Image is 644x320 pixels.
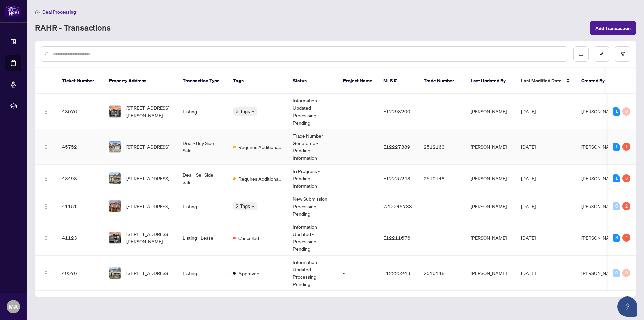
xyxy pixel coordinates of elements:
[126,175,169,182] span: [STREET_ADDRESS]
[622,174,630,182] div: 8
[177,192,228,220] td: Listing
[109,232,121,243] img: thumbnail-img
[383,203,412,209] span: W12245738
[620,52,625,56] span: filter
[613,234,620,242] div: 3
[43,204,49,209] img: Logo
[465,220,516,256] td: [PERSON_NAME]
[126,269,169,277] span: [STREET_ADDRESS]
[43,235,49,241] img: Logo
[43,176,49,181] img: Logo
[126,230,172,245] span: [STREET_ADDRESS][PERSON_NAME]
[521,108,536,115] span: [DATE]
[581,235,618,241] span: [PERSON_NAME]
[57,68,104,94] th: Ticket Number
[383,108,410,115] span: E12298200
[613,174,620,182] div: 1
[622,269,630,277] div: 0
[109,106,121,117] img: thumbnail-img
[228,68,287,94] th: Tags
[126,202,169,210] span: [STREET_ADDRESS]
[177,94,228,129] td: Listing
[581,270,618,276] span: [PERSON_NAME]
[581,175,618,181] span: [PERSON_NAME]
[465,94,516,129] td: [PERSON_NAME]
[338,220,378,256] td: -
[57,256,104,291] td: 40576
[418,165,465,192] td: 2510148
[104,68,177,94] th: Property Address
[109,141,121,152] img: thumbnail-img
[338,165,378,192] td: -
[576,68,616,94] th: Created By
[251,110,255,113] span: down
[177,256,228,291] td: Listing
[418,94,465,129] td: -
[383,270,410,276] span: E12225243
[57,94,104,129] td: 48076
[581,144,618,150] span: [PERSON_NAME]
[465,165,516,192] td: [PERSON_NAME]
[35,22,111,34] a: RAHR - Transactions
[579,52,583,56] span: download
[521,77,562,84] span: Last Modified Date
[465,68,516,94] th: Last Updated By
[109,200,121,212] img: thumbnail-img
[287,68,338,94] th: Status
[5,5,21,17] img: logo
[41,141,51,152] button: Logo
[383,235,410,241] span: E12211676
[617,296,637,317] button: Open asap
[465,256,516,291] td: [PERSON_NAME]
[622,234,630,242] div: 4
[41,201,51,212] button: Logo
[177,220,228,256] td: Listing - Lease
[238,270,259,277] span: Approved
[238,234,259,242] span: Cancelled
[581,203,618,209] span: [PERSON_NAME]
[383,144,410,150] span: E12227389
[9,302,18,311] span: MA
[251,204,255,208] span: down
[338,68,378,94] th: Project Name
[594,46,609,62] button: edit
[287,94,338,129] td: Information Updated - Processing Pending
[521,203,536,209] span: [DATE]
[613,269,620,277] div: 0
[622,143,630,151] div: 1
[35,10,40,14] span: home
[109,267,121,279] img: thumbnail-img
[521,175,536,181] span: [DATE]
[418,68,465,94] th: Trade Number
[43,109,49,115] img: Logo
[622,202,630,210] div: 2
[418,192,465,220] td: -
[613,107,620,116] div: 1
[615,46,630,62] button: filter
[177,165,228,192] td: Deal - Sell Side Sale
[236,107,250,115] span: 3 Tags
[418,220,465,256] td: -
[287,129,338,165] td: Trade Number Generated - Pending Information
[57,192,104,220] td: 41151
[57,220,104,256] td: 41123
[521,144,536,150] span: [DATE]
[57,165,104,192] td: 43498
[177,68,228,94] th: Transaction Type
[287,192,338,220] td: New Submission - Processing Pending
[418,256,465,291] td: 2510148
[41,106,51,117] button: Logo
[613,202,620,210] div: 0
[590,21,636,35] button: Add Transaction
[521,270,536,276] span: [DATE]
[465,192,516,220] td: [PERSON_NAME]
[516,68,576,94] th: Last Modified Date
[236,202,250,210] span: 2 Tags
[338,129,378,165] td: -
[573,46,589,62] button: download
[599,52,604,56] span: edit
[43,271,49,276] img: Logo
[287,165,338,192] td: In Progress - Pending Information
[41,232,51,243] button: Logo
[41,173,51,184] button: Logo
